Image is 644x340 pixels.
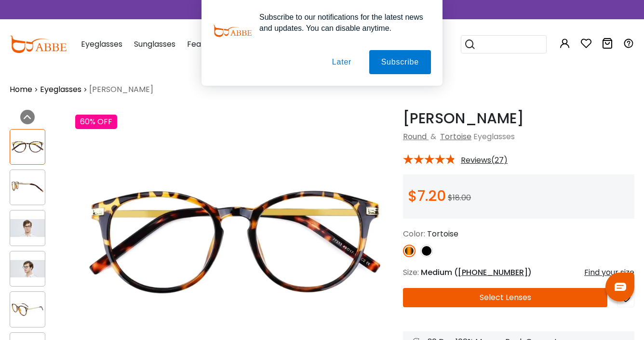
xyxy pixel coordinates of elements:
[213,12,252,50] img: notification icon
[403,228,425,239] span: Color:
[369,50,431,74] button: Subscribe
[252,12,431,34] div: Subscribe to our notifications for the latest news and updates. You can disable anytime.
[421,267,532,278] span: Medium ( )
[10,138,45,156] img: Callie Tortoise Combination Eyeglasses , UniversalBridgeFit Frames from ABBE Glasses
[10,260,45,277] img: Callie Tortoise Combination Eyeglasses , UniversalBridgeFit Frames from ABBE Glasses
[10,219,45,236] img: Callie Tortoise Combination Eyeglasses , UniversalBridgeFit Frames from ABBE Glasses
[427,228,458,239] span: Tortoise
[403,288,607,307] button: Select Lenses
[403,110,634,127] h1: [PERSON_NAME]
[584,267,634,278] div: Find your size
[320,50,363,74] button: Later
[615,283,626,291] img: chat
[403,267,419,278] span: Size:
[40,84,81,95] a: Eyeglasses
[440,131,471,142] a: Tortoise
[10,84,32,95] a: Home
[473,131,515,142] span: Eyeglasses
[10,179,45,196] img: Callie Tortoise Combination Eyeglasses , UniversalBridgeFit Frames from ABBE Glasses
[75,115,117,129] div: 60% OFF
[10,301,45,318] img: Callie Tortoise Combination Eyeglasses , UniversalBridgeFit Frames from ABBE Glasses
[89,84,153,95] span: [PERSON_NAME]
[461,156,508,165] span: Reviews(27)
[458,267,528,278] span: [PHONE_NUMBER]
[448,192,471,203] span: $18.00
[403,131,427,142] a: Round
[408,185,446,206] span: $7.20
[429,131,438,142] span: &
